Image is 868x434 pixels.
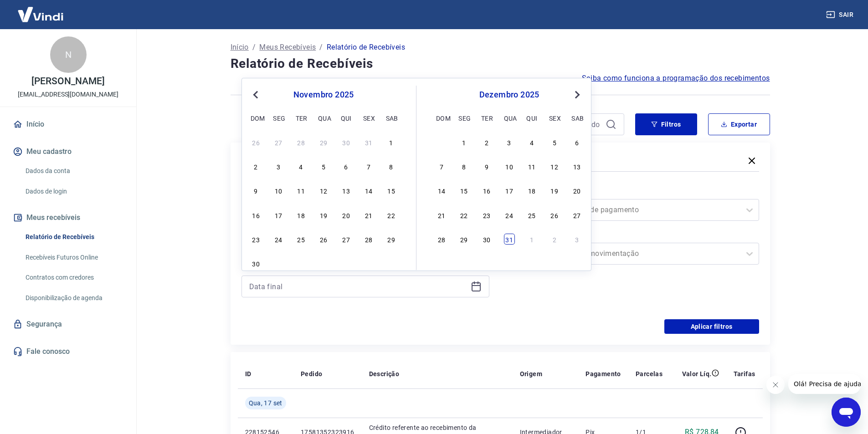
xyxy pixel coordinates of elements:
[504,185,515,196] div: Choose quarta-feira, 17 de dezembro de 2025
[520,369,542,378] p: Origem
[318,112,329,123] div: qua
[318,137,329,148] div: Choose quarta-feira, 29 de outubro de 2025
[526,112,537,123] div: qui
[458,112,469,123] div: seg
[436,112,447,123] div: dom
[436,209,447,220] div: Choose domingo, 21 de dezembro de 2025
[252,42,256,53] p: /
[386,161,397,172] div: Choose sábado, 8 de novembro de 2025
[549,185,560,196] div: Choose sexta-feira, 19 de dezembro de 2025
[251,137,262,148] div: Choose domingo, 26 de outubro de 2025
[273,161,284,172] div: Choose segunda-feira, 3 de novembro de 2025
[296,137,307,148] div: Choose terça-feira, 28 de outubro de 2025
[734,369,755,378] p: Tarifas
[11,142,125,162] button: Meu cadastro
[586,369,621,378] p: Pagamento
[251,209,262,220] div: Choose domingo, 16 de novembro de 2025
[11,114,125,134] a: Início
[369,369,400,378] p: Descrição
[582,73,770,84] a: Saiba como funciona a programação dos recebimentos
[363,209,374,220] div: Choose sexta-feira, 21 de novembro de 2025
[251,185,262,196] div: Choose domingo, 9 de novembro de 2025
[571,185,582,196] div: Choose sábado, 20 de dezembro de 2025
[296,234,307,245] div: Choose terça-feira, 25 de novembro de 2025
[504,161,515,172] div: Choose quarta-feira, 10 de dezembro de 2025
[458,209,469,220] div: Choose segunda-feira, 22 de dezembro de 2025
[245,369,252,378] p: ID
[436,185,447,196] div: Choose domingo, 14 de dezembro de 2025
[273,209,284,220] div: Choose segunda-feira, 17 de novembro de 2025
[11,208,125,228] button: Meus recebíveis
[481,137,492,148] div: Choose terça-feira, 2 de dezembro de 2025
[341,112,352,123] div: qui
[571,161,582,172] div: Choose sábado, 13 de dezembro de 2025
[296,112,307,123] div: ter
[249,89,398,100] div: novembro 2025
[481,209,492,220] div: Choose terça-feira, 23 de dezembro de 2025
[327,42,405,53] p: Relatório de Recebíveis
[832,398,861,427] iframe: Botão para abrir a janela de mensagens
[481,185,492,196] div: Choose terça-feira, 16 de dezembro de 2025
[636,369,663,378] p: Parcelas
[513,230,757,241] label: Tipo de Movimentação
[231,55,770,73] h4: Relatório de Recebíveis
[386,209,397,220] div: Choose sábado, 22 de novembro de 2025
[824,6,857,23] button: Sair
[458,137,469,148] div: Choose segunda-feira, 1 de dezembro de 2025
[22,228,125,246] a: Relatório de Recebíveis
[341,258,352,269] div: Choose quinta-feira, 4 de dezembro de 2025
[526,137,537,148] div: Choose quinta-feira, 4 de dezembro de 2025
[386,185,397,196] div: Choose sábado, 15 de novembro de 2025
[504,209,515,220] div: Choose quarta-feira, 24 de dezembro de 2025
[571,209,582,220] div: Choose sábado, 27 de dezembro de 2025
[708,113,770,135] button: Exportar
[251,161,262,172] div: Choose domingo, 2 de novembro de 2025
[22,268,125,287] a: Contratos com credores
[571,234,582,245] div: Choose sábado, 3 de janeiro de 2026
[572,89,583,100] button: Next Month
[296,161,307,172] div: Choose terça-feira, 4 de novembro de 2025
[249,398,282,408] span: Qua, 17 set
[296,185,307,196] div: Choose terça-feira, 11 de novembro de 2025
[18,90,118,99] p: [EMAIL_ADDRESS][DOMAIN_NAME]
[251,234,262,245] div: Choose domingo, 23 de novembro de 2025
[386,112,397,123] div: sab
[273,112,284,123] div: seg
[341,209,352,220] div: Choose quinta-feira, 20 de novembro de 2025
[318,234,329,245] div: Choose quarta-feira, 26 de novembro de 2025
[504,112,515,123] div: qua
[231,42,249,53] p: Início
[301,369,322,378] p: Pedido
[50,36,87,73] div: N
[664,319,759,334] button: Aplicar filtros
[249,280,467,293] input: Data final
[11,0,70,28] img: Vindi
[766,376,785,394] iframe: Fechar mensagem
[296,209,307,220] div: Choose terça-feira, 18 de novembro de 2025
[504,137,515,148] div: Choose quarta-feira, 3 de dezembro de 2025
[273,258,284,269] div: Choose segunda-feira, 1 de dezembro de 2025
[504,234,515,245] div: Choose quarta-feira, 31 de dezembro de 2025
[11,342,125,362] a: Fale conosco
[319,42,323,53] p: /
[682,369,712,378] p: Valor Líq.
[11,314,125,334] a: Segurança
[458,234,469,245] div: Choose segunda-feira, 29 de dezembro de 2025
[259,42,316,53] a: Meus Recebíveis
[549,161,560,172] div: Choose sexta-feira, 12 de dezembro de 2025
[481,112,492,123] div: ter
[481,161,492,172] div: Choose terça-feira, 9 de dezembro de 2025
[363,137,374,148] div: Choose sexta-feira, 31 de outubro de 2025
[549,137,560,148] div: Choose sexta-feira, 5 de dezembro de 2025
[788,374,861,394] iframe: Mensagem da empresa
[22,248,125,267] a: Recebíveis Futuros Online
[341,185,352,196] div: Choose quinta-feira, 13 de novembro de 2025
[251,258,262,269] div: Choose domingo, 30 de novembro de 2025
[635,113,697,135] button: Filtros
[526,234,537,245] div: Choose quinta-feira, 1 de janeiro de 2026
[436,234,447,245] div: Choose domingo, 28 de dezembro de 2025
[5,6,77,14] span: Olá! Precisa de ajuda?
[250,89,261,100] button: Previous Month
